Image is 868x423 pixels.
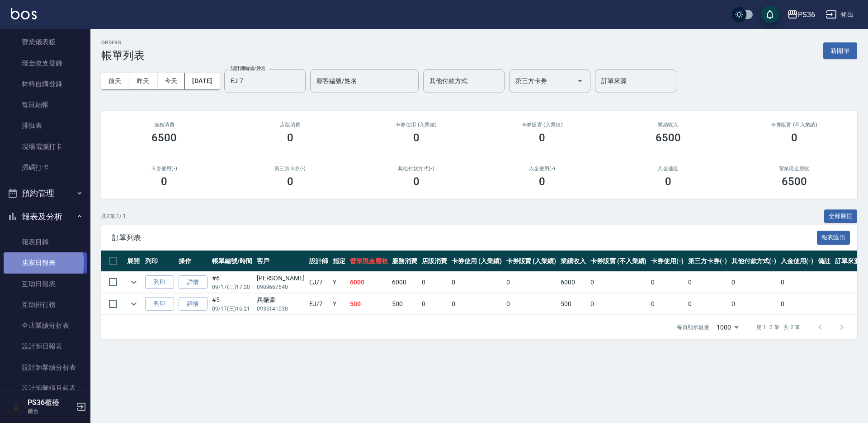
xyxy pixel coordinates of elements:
th: 服務消費 [390,251,420,272]
h3: 6500 [782,175,807,188]
a: 排班表 [4,115,87,136]
h2: 業績收入 [616,122,721,128]
button: 新開單 [823,42,857,59]
button: PS36 [783,5,819,24]
td: 0 [729,272,779,293]
a: 營業儀表板 [4,32,87,52]
th: 其他付款方式(-) [729,251,779,272]
h3: 帳單列表 [101,49,145,62]
a: 掃碼打卡 [4,157,87,178]
p: 共 2 筆, 1 / 1 [101,212,126,220]
th: 業績收入 [558,251,588,272]
p: 0936141030 [257,305,305,313]
td: 6000 [390,272,420,293]
p: 0989667640 [257,283,305,291]
td: 0 [588,293,649,315]
div: 兵振豪 [257,295,305,305]
a: 店家日報表 [4,252,87,273]
div: [PERSON_NAME] [257,274,305,283]
label: 設計師編號/姓名 [231,65,266,72]
div: 1000 [713,315,742,339]
td: 0 [420,272,449,293]
h2: 營業現金應收 [742,166,846,172]
button: 預約管理 [4,181,87,205]
th: 帳單編號/時間 [210,251,255,272]
td: 500 [348,293,390,315]
td: #5 [210,293,255,315]
th: 展開 [125,251,143,272]
th: 卡券販賣 (入業績) [504,251,559,272]
h3: 0 [287,131,293,144]
a: 材料自購登錄 [4,74,87,94]
h2: 卡券販賣 (入業績) [490,122,594,128]
td: 0 [449,272,504,293]
button: 列印 [145,297,174,311]
h2: 卡券販賣 (不入業績) [742,122,846,128]
h2: 其他付款方式(-) [364,166,468,172]
h2: ORDERS [101,40,145,46]
h2: 入金儲值 [616,166,721,172]
p: 第 1–2 筆 共 2 筆 [756,323,800,331]
p: 09/17 (三) 16:21 [212,305,252,313]
td: EJ /7 [307,272,330,293]
a: 每日結帳 [4,94,87,115]
button: 報表及分析 [4,205,87,228]
a: 報表目錄 [4,232,87,252]
td: 0 [420,293,449,315]
p: 櫃台 [28,407,74,415]
button: 全部展開 [824,209,858,223]
td: 500 [558,293,588,315]
a: 新開單 [823,46,857,55]
a: 設計師業績月報表 [4,378,87,399]
a: 互助日報表 [4,274,87,294]
h2: 入金使用(-) [490,166,594,172]
th: 入金使用(-) [778,251,816,272]
img: Logo [11,8,37,19]
a: 設計師日報表 [4,336,87,357]
td: 0 [649,272,686,293]
h2: 卡券使用 (入業績) [364,122,468,128]
th: 訂單來源 [833,251,863,272]
button: Open [573,74,587,88]
td: Y [330,272,348,293]
h3: 0 [413,131,420,144]
td: 0 [686,293,729,315]
td: 0 [778,272,816,293]
h3: 0 [539,131,545,144]
a: 設計師業績分析表 [4,357,87,378]
h3: 0 [791,131,797,144]
th: 列印 [143,251,176,272]
p: 09/17 (三) 17:20 [212,283,252,291]
a: 現場電腦打卡 [4,136,87,157]
td: 0 [729,293,779,315]
a: 現金收支登錄 [4,53,87,74]
button: 報表匯出 [817,231,850,245]
td: 0 [504,293,559,315]
img: Person [7,398,25,416]
h3: 0 [539,175,545,188]
button: 前天 [101,73,129,89]
th: 卡券販賣 (不入業績) [588,251,649,272]
td: Y [330,293,348,315]
a: 互助排行榜 [4,294,87,315]
h3: 6500 [656,131,681,144]
p: 每頁顯示數量 [677,323,709,331]
td: 0 [449,293,504,315]
h3: 0 [287,175,293,188]
th: 操作 [176,251,210,272]
h2: 店販消費 [238,122,343,128]
th: 客戶 [255,251,307,272]
a: 詳情 [179,275,208,289]
td: 0 [778,293,816,315]
th: 營業現金應收 [348,251,390,272]
div: PS36 [798,9,815,20]
th: 指定 [330,251,348,272]
a: 全店業績分析表 [4,315,87,336]
th: 卡券使用 (入業績) [449,251,504,272]
button: 登出 [822,6,857,23]
h2: 卡券使用(-) [112,166,217,172]
button: [DATE] [185,73,219,89]
button: expand row [127,275,141,289]
a: 詳情 [179,297,208,311]
td: 6000 [558,272,588,293]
